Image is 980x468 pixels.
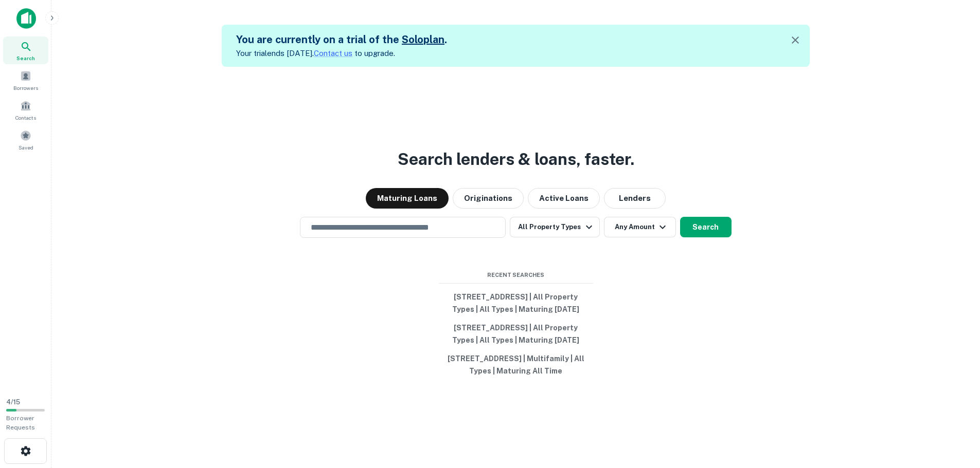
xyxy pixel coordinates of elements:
button: [STREET_ADDRESS] | All Property Types | All Types | Maturing [DATE] [439,288,593,319]
a: Borrowers [3,66,48,94]
h5: You are currently on a trial of the . [236,32,447,47]
a: Soloplan [402,33,444,46]
span: Borrower Requests [6,415,35,431]
span: Saved [19,143,33,152]
span: Search [16,54,35,62]
a: Saved [3,126,48,154]
h3: Search lenders & loans, faster. [398,147,634,172]
a: Contacts [3,96,48,124]
a: Contact us [314,49,352,58]
button: Active Loans [528,188,600,209]
span: Contacts [15,114,36,122]
button: Originations [453,188,524,209]
button: Lenders [604,188,666,209]
p: Your trial ends [DATE]. to upgrade. [236,47,447,60]
span: Borrowers [13,84,38,92]
a: Search [3,36,48,64]
img: capitalize-icon.png [16,8,36,29]
button: Any Amount [604,217,676,237]
button: All Property Types [510,217,599,237]
span: 4 / 15 [6,398,20,406]
iframe: Chat Widget [929,353,980,402]
button: Search [680,217,732,237]
button: Maturing Loans [366,188,449,209]
button: [STREET_ADDRESS] | Multifamily | All Types | Maturing All Time [439,349,593,380]
button: [STREET_ADDRESS] | All Property Types | All Types | Maturing [DATE] [439,319,593,349]
span: Recent Searches [439,271,593,279]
